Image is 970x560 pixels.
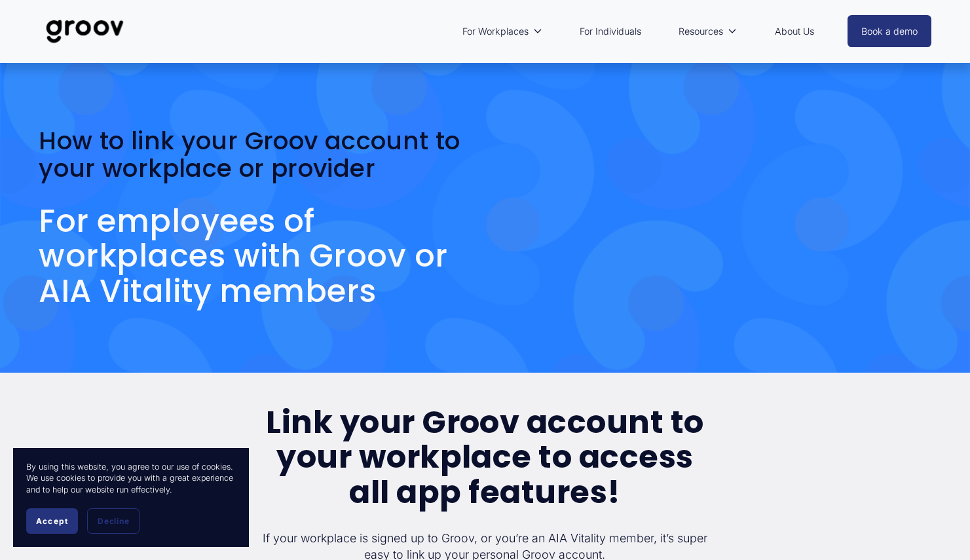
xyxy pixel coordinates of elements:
[13,448,249,547] section: Cookie banner
[768,16,821,47] a: About Us
[87,508,140,534] button: Decline
[26,461,236,495] p: By using this website, you agree to our use of cookies. We use cookies to provide you with a grea...
[456,16,549,47] a: folder dropdown
[848,15,931,47] a: Book a demo
[39,10,131,53] img: Groov | Unlock Human Potential at Work and in Life
[39,199,456,313] span: For employees of workplaces with Groov or AIA Vitality members
[98,516,129,526] span: Decline
[462,23,529,40] span: For Workplaces
[39,124,467,186] span: How to link your Groov account to your workplace or provider
[266,400,711,514] strong: Link your Groov account to your workplace to access all app features!
[672,16,743,47] a: folder dropdown
[36,516,68,526] span: Accept
[679,23,723,40] span: Resources
[573,16,648,47] a: For Individuals
[26,508,78,534] button: Accept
